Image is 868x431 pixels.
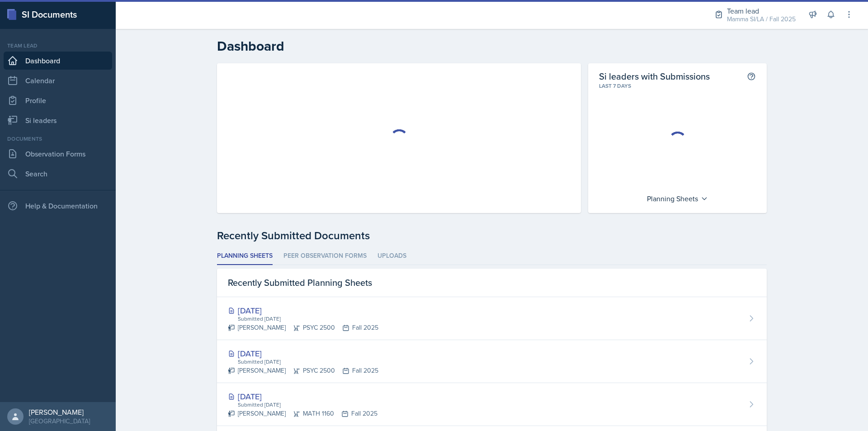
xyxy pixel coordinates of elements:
a: [DATE] Submitted [DATE] [PERSON_NAME]PSYC 2500Fall 2025 [217,297,767,340]
a: Observation Forms [4,145,112,163]
li: Planning Sheets [217,247,273,265]
div: [PERSON_NAME] PSYC 2500 Fall 2025 [228,323,378,332]
div: [DATE] [228,390,377,403]
div: Mamma SI/LA / Fall 2025 [727,14,796,24]
a: Dashboard [4,52,112,70]
div: Team lead [4,42,112,50]
div: Planning Sheets [642,191,712,206]
div: Submitted [DATE] [237,315,378,323]
div: Help & Documentation [4,197,112,215]
h2: Si leaders with Submissions [599,71,710,82]
div: Recently Submitted Planning Sheets [217,269,767,297]
div: [GEOGRAPHIC_DATA] [29,417,90,426]
div: [PERSON_NAME] MATH 1160 Fall 2025 [228,409,377,418]
div: [DATE] [228,347,378,360]
h2: Dashboard [217,38,767,54]
li: Uploads [377,247,406,265]
li: Peer Observation Forms [283,247,367,265]
div: Team lead [727,5,796,16]
div: [PERSON_NAME] PSYC 2500 Fall 2025 [228,366,378,375]
div: Last 7 days [599,82,756,90]
div: Recently Submitted Documents [217,227,767,244]
a: [DATE] Submitted [DATE] [PERSON_NAME]PSYC 2500Fall 2025 [217,340,767,383]
a: Calendar [4,71,112,90]
div: [PERSON_NAME] [29,407,90,417]
a: Si leaders [4,111,112,129]
div: Submitted [DATE] [237,358,378,366]
div: Documents [4,135,112,143]
a: Search [4,165,112,183]
a: Profile [4,91,112,109]
div: Submitted [DATE] [237,401,377,409]
div: [DATE] [228,304,378,317]
a: [DATE] Submitted [DATE] [PERSON_NAME]MATH 1160Fall 2025 [217,383,767,426]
